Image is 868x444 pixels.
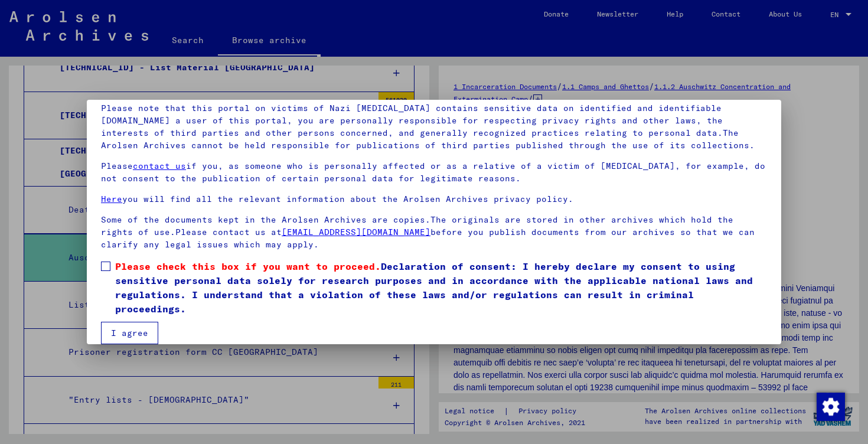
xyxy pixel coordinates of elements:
[101,214,767,251] p: Some of the documents kept in the Arolsen Archives are copies.The originals are stored in other a...
[101,322,158,344] button: I agree
[101,193,767,205] p: you will find all the relevant information about the Arolsen Archives privacy policy.
[816,392,844,420] div: Change consent
[101,160,767,185] p: Please if you, as someone who is personally affected or as a relative of a victim of [MEDICAL_DAT...
[101,102,767,152] p: Please note that this portal on victims of Nazi [MEDICAL_DATA] contains sensitive data on identif...
[115,260,381,272] span: Please check this box if you want to proceed.
[115,259,767,316] span: Declaration of consent: I hereby declare my consent to using sensitive personal data solely for r...
[133,161,186,171] a: contact us
[817,393,845,421] img: Change consent
[282,227,430,237] a: [EMAIL_ADDRESS][DOMAIN_NAME]
[101,194,122,204] a: Here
